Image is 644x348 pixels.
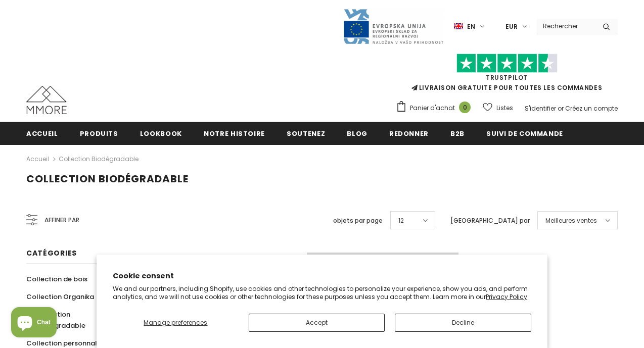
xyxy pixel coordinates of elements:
[486,129,563,138] span: Suivi de commande
[467,22,475,32] span: en
[287,129,325,138] span: soutenez
[343,22,444,30] a: Javni Razpis
[140,129,182,138] span: Lookbook
[486,292,527,301] a: Privacy Policy
[456,54,558,73] img: Faites confiance aux étoiles pilotes
[496,103,513,113] span: Listes
[26,306,121,334] a: Collection biodégradable
[486,73,528,82] a: TrustPilot
[204,129,265,138] span: Notre histoire
[450,129,465,138] span: B2B
[44,215,79,226] span: Affiner par
[26,172,189,186] span: Collection biodégradable
[347,122,367,144] a: Blog
[140,122,182,144] a: Lookbook
[525,104,556,113] a: S'identifier
[537,19,595,33] input: Search Site
[26,122,58,144] a: Accueil
[80,122,118,144] a: Produits
[59,155,139,163] a: Collection biodégradable
[8,307,60,340] inbox-online-store-chat: Shopify online store chat
[204,122,265,144] a: Notre histoire
[450,122,465,144] a: B2B
[113,285,531,301] p: We and our partners, including Shopify, use cookies and other technologies to personalize your ex...
[395,314,531,332] button: Decline
[26,248,77,258] span: Catégories
[396,101,476,116] a: Panier d'achat 0
[287,122,325,144] a: soutenez
[545,216,597,226] span: Meilleures ventes
[565,104,618,113] a: Créez un compte
[483,99,513,117] a: Listes
[558,104,564,113] span: or
[450,216,530,226] label: [GEOGRAPHIC_DATA] par
[343,8,444,45] img: Javni Razpis
[459,102,471,113] span: 0
[389,129,429,138] span: Redonner
[113,271,531,281] h2: Cookie consent
[26,274,87,284] span: Collection de bois
[398,216,404,226] span: 12
[249,314,385,332] button: Accept
[26,292,94,302] span: Collection Organika
[347,129,367,138] span: Blog
[80,129,118,138] span: Produits
[454,22,463,31] img: i-lang-1.png
[333,216,383,226] label: objets par page
[26,338,110,348] span: Collection personnalisée
[26,86,67,114] img: Cas MMORE
[35,310,85,330] span: Collection biodégradable
[26,153,49,165] a: Accueil
[144,318,207,327] span: Manage preferences
[26,288,94,306] a: Collection Organika
[410,103,455,113] span: Panier d'achat
[486,122,563,144] a: Suivi de commande
[113,314,239,332] button: Manage preferences
[396,58,618,92] span: LIVRAISON GRATUITE POUR TOUTES LES COMMANDES
[505,22,518,32] span: EUR
[26,129,58,138] span: Accueil
[389,122,429,144] a: Redonner
[26,270,87,288] a: Collection de bois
